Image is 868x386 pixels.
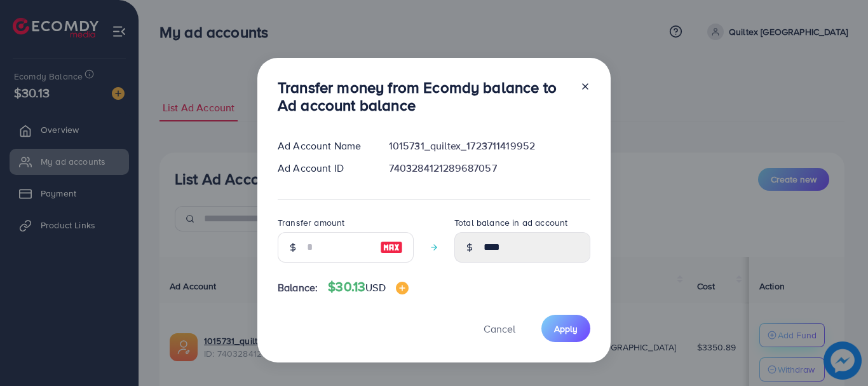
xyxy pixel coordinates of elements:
[278,78,570,115] h3: Transfer money from Ecomdy balance to Ad account balance
[278,280,318,295] span: Balance:
[396,282,409,294] img: image
[541,315,590,342] button: Apply
[484,322,515,336] span: Cancel
[268,139,379,153] div: Ad Account Name
[554,322,578,335] span: Apply
[365,280,385,294] span: USD
[379,139,600,153] div: 1015731_quiltex_1723711419952
[268,161,379,176] div: Ad Account ID
[468,315,531,342] button: Cancel
[380,240,403,255] img: image
[278,216,344,229] label: Transfer amount
[454,216,567,229] label: Total balance in ad account
[379,161,600,176] div: 7403284121289687057
[328,279,408,295] h4: $30.13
